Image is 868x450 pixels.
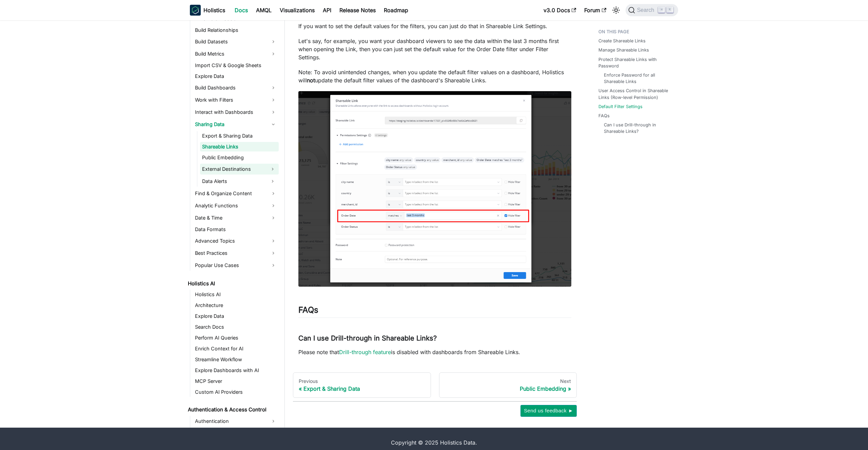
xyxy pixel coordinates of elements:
a: Holistics AI [186,279,279,288]
div: Previous [299,378,425,384]
p: If you want to set the default values for the filters, you can just do that in Shareable Link Set... [298,22,571,30]
div: Public Embedding [445,385,571,392]
a: Roadmap [380,5,412,16]
a: Find & Organize Content [193,188,279,199]
div: Copyright © 2025 Holistics Data. [218,438,650,447]
a: Forum [580,5,610,16]
a: Advanced Topics [193,236,279,246]
a: Build Datasets [193,36,279,47]
a: Sharing Data [193,119,279,130]
a: Explore Data [193,71,279,81]
span: Send us feedback ► [524,406,573,415]
a: MCP Server [193,376,279,386]
strong: not [307,77,315,84]
a: Export & Sharing Data [200,131,279,141]
a: Best Practices [193,248,279,259]
span: Search [635,7,658,13]
h3: Can I use Drill-through in Shareable Links? [298,334,571,343]
a: Shareable Links [200,142,279,151]
button: Switch between dark and light mode (currently light mode) [611,5,622,16]
a: FAQs [598,112,610,119]
a: External Destinations [200,164,267,175]
a: Build Metrics [193,48,279,59]
a: Enforce Password for all Shareable Links [604,72,671,85]
a: Authentication [193,416,279,427]
a: Data Alerts [200,176,267,187]
a: PreviousExport & Sharing Data [293,372,431,398]
img: Holistics [190,5,201,16]
a: Public Embedding [200,153,279,162]
a: Import CSV & Google Sheets [193,61,279,70]
a: Explore Dashboards with AI [193,366,279,375]
a: Release Notes [335,5,380,16]
b: Holistics [203,6,225,14]
div: Next [445,378,571,384]
a: AMQL [252,5,276,16]
a: Visualizations [276,5,319,16]
a: Default Filter Settings [598,103,643,110]
button: Send us feedback ► [520,405,577,416]
a: Docs [231,5,252,16]
a: HolisticsHolistics [190,5,225,16]
a: Analytic Functions [193,200,279,211]
a: Custom AI Providers [193,387,279,397]
kbd: ⌘ [658,7,665,13]
a: Authentication & Access Control [186,405,279,414]
a: Data Formats [193,225,279,234]
a: API [319,5,335,16]
button: Expand sidebar category 'External Destinations' [267,164,279,175]
a: Protect Shareable Links with Password [598,56,674,69]
h2: FAQs [298,305,571,318]
a: Build Dashboards [193,82,279,93]
p: Let's say, for example, you want your dashboard viewers to see the data within the last 3 months ... [298,37,571,61]
a: Interact with Dashboards [193,107,279,118]
a: Manage Shareable Links [598,47,649,53]
a: Drill-through feature [339,349,391,355]
kbd: K [667,7,673,13]
a: NextPublic Embedding [439,372,577,398]
button: Expand sidebar category 'Data Alerts' [267,176,279,187]
a: Enrich Context for AI [193,344,279,353]
a: Build Relationships [193,25,279,35]
a: Search Docs [193,322,279,332]
a: Holistics AI [193,290,279,299]
a: Streamline Workflow [193,355,279,364]
a: v3.0 Docs [539,5,580,16]
p: Please note that is disabled with dashboards from Shareable Links. [298,348,571,356]
a: Can I use Drill-through in Shareable Links? [604,122,671,135]
a: Create Shareable Links [598,38,646,44]
a: User Access Control in Shareable Links (Row-level Permission) [598,87,674,100]
a: Architecture [193,301,279,310]
p: Note: To avoid unintended changes, when you update the default filter values on a dashboard, Holi... [298,68,571,84]
a: Explore Data [193,311,279,321]
nav: Docs pages [293,372,577,398]
a: Date & Time [193,212,279,223]
a: Work with Filters [193,95,279,105]
div: Export & Sharing Data [299,385,425,392]
button: Search (Command+K) [626,4,678,16]
a: Popular Use Cases [193,260,279,271]
a: Perform AI Queries [193,333,279,343]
